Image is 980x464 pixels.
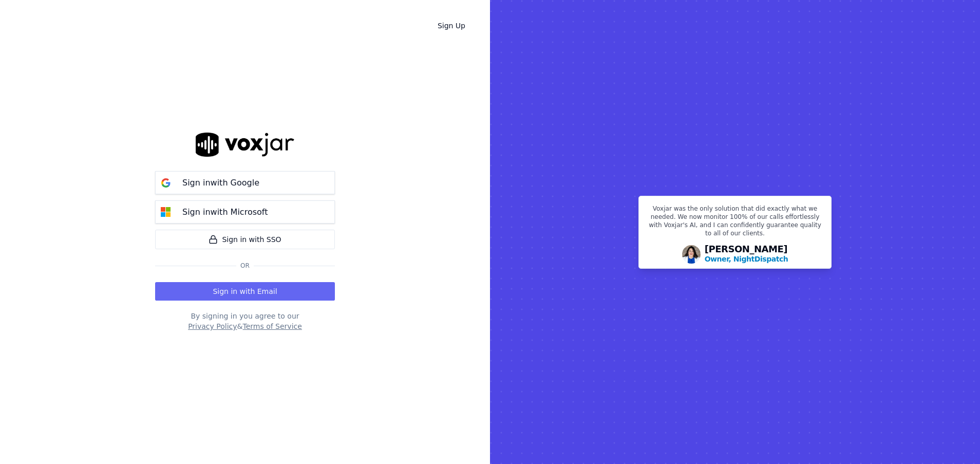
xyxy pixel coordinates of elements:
img: google Sign in button [156,173,176,193]
p: Sign in with Google [182,177,259,189]
img: logo [196,133,294,157]
a: Sign Up [429,16,474,35]
img: microsoft Sign in button [156,202,176,222]
button: Privacy Policy [188,321,237,331]
button: Sign inwith Google [155,171,335,194]
div: [PERSON_NAME] [705,245,788,264]
button: Terms of Service [242,321,301,331]
img: Avatar [682,245,701,264]
a: Sign in with SSO [155,230,335,249]
p: Owner, NightDispatch [705,254,788,264]
div: By signing in you agree to our & [155,311,335,331]
p: Sign in with Microsoft [182,206,268,218]
button: Sign in with Email [155,282,335,301]
span: Or [236,262,254,270]
p: Voxjar was the only solution that did exactly what we needed. We now monitor 100% of our calls ef... [645,205,825,242]
button: Sign inwith Microsoft [155,200,335,224]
